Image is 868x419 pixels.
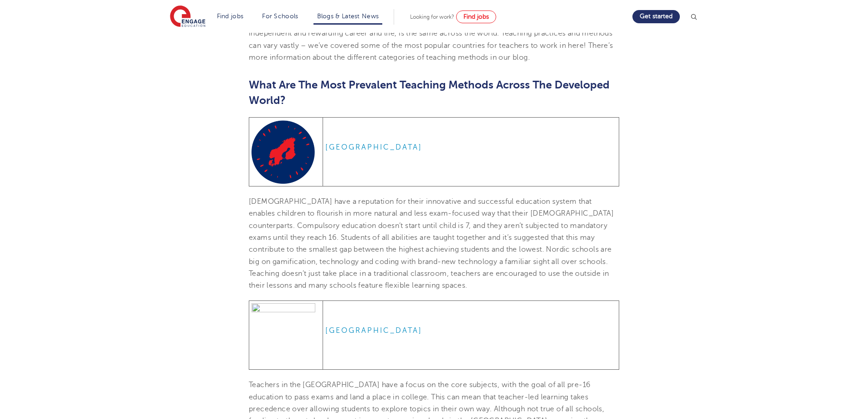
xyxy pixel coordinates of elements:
span: The main principle of teaching, imparting knowledge to students in order to prepare them for an i... [249,17,613,62]
span: Looking for work? [410,14,454,20]
img: Engage Education [170,5,205,28]
span: [DEMOGRAPHIC_DATA] have a reputation for their innovative and successful education system that en... [249,197,614,290]
h6: [GEOGRAPHIC_DATA] [325,326,616,335]
h2: What Are The Most Prevalent Teaching Methods Across The Developed World? [249,77,619,108]
a: Find jobs [456,10,496,23]
h6: [GEOGRAPHIC_DATA] [325,143,616,152]
a: Blogs & Latest News [317,13,379,20]
a: Get started [632,10,680,23]
a: For Schools [262,13,298,20]
span: Find jobs [463,13,489,20]
a: Find jobs [217,13,244,20]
